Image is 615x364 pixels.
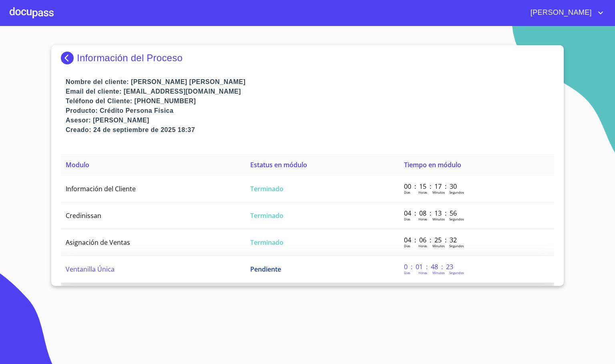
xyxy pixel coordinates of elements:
p: Horas [418,190,427,194]
p: 00 : 15 : 17 : 30 [404,182,458,191]
p: Nombre del cliente: [PERSON_NAME] [PERSON_NAME] [66,77,554,87]
p: Horas [418,244,427,248]
span: Estatus en módulo [250,160,307,169]
p: Dias [404,244,410,248]
span: Información del Cliente [66,184,136,193]
span: Credinissan [66,211,101,220]
p: Dias [404,190,410,194]
p: Asesor: [PERSON_NAME] [66,116,554,125]
p: Teléfono del Cliente: [PHONE_NUMBER] [66,96,554,106]
p: Creado: 24 de septiembre de 2025 18:37 [66,125,554,135]
p: Producto: Crédito Persona Física [66,106,554,116]
span: Asignación de Ventas [66,238,130,247]
span: Ventanilla Única [66,265,115,274]
button: account of current user [525,6,605,19]
p: Minutos [432,217,445,221]
p: Dias [404,270,410,275]
p: Segundos [449,270,464,275]
p: Dias [404,217,410,221]
p: Email del cliente: [EMAIL_ADDRESS][DOMAIN_NAME] [66,87,554,96]
p: Segundos [449,217,464,221]
p: Minutos [432,190,445,194]
span: Terminado [250,238,283,247]
p: Minutos [432,244,445,248]
p: Información del Proceso [77,52,183,64]
span: [PERSON_NAME] [525,6,596,19]
p: Minutos [432,270,445,275]
span: Terminado [250,211,283,220]
span: Modulo [66,160,89,169]
p: Horas [418,217,427,221]
span: Pendiente [250,265,281,274]
p: Segundos [449,244,464,248]
p: 04 : 08 : 13 : 56 [404,209,458,218]
span: Tiempo en módulo [404,160,461,169]
div: Información del Proceso [61,52,554,64]
p: Horas [418,270,427,275]
p: 0 : 01 : 48 : 23 [404,262,458,271]
span: Terminado [250,184,283,193]
p: Segundos [449,190,464,194]
img: Docupass spot blue [61,52,77,64]
p: 04 : 06 : 25 : 32 [404,236,458,244]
